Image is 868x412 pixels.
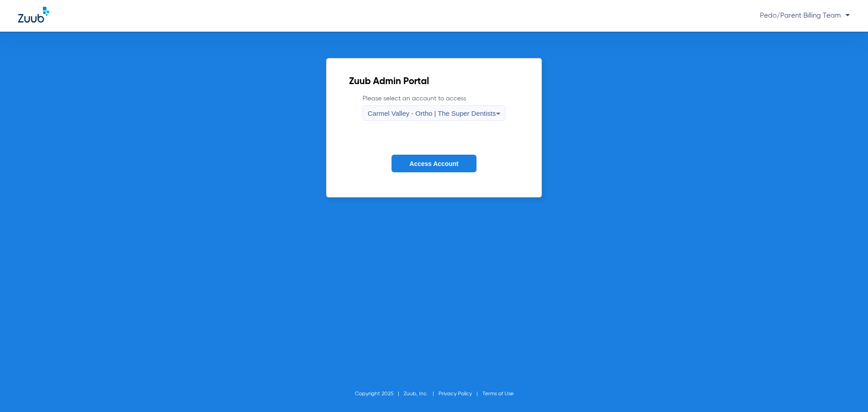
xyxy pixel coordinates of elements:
[363,94,505,121] label: Please select an account to access
[18,7,49,23] img: Zuub Logo
[349,77,519,86] h2: Zuub Admin Portal
[392,155,476,172] button: Access Account
[410,160,458,167] span: Access Account
[404,389,439,398] li: Zuub, Inc.
[760,12,850,19] span: Pedo/Parent Billing Team
[482,391,514,397] a: Terms of Use
[355,389,404,398] li: Copyright 2025
[368,109,495,117] span: Carmel Valley - Ortho | The Super Dentists
[439,391,472,397] a: Privacy Policy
